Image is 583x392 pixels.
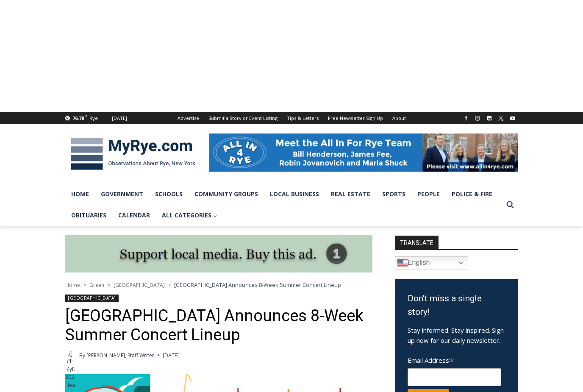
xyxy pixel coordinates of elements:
span: All Categories [162,211,217,220]
span: > [83,282,86,288]
nav: Secondary Navigation [173,112,411,124]
a: Tips & Letters [282,112,323,124]
a: Home [65,183,95,205]
a: Free Newsletter Sign Up [323,112,388,124]
img: en [397,258,408,268]
a: Police & Fire [446,183,498,205]
time: [DATE] [163,351,179,359]
a: About [388,112,411,124]
span: [GEOGRAPHIC_DATA] Announces 8-Week Summer Concert Lineup [174,281,341,289]
label: Email Address [408,352,501,367]
a: People [411,183,446,205]
a: Green [89,281,104,289]
img: support local media, buy this ad [65,235,372,273]
a: All Categories [156,205,223,226]
a: YouTube [508,113,518,123]
a: Sports [376,183,411,205]
a: [GEOGRAPHIC_DATA] [114,281,165,289]
span: By [79,351,85,359]
a: Submit a Story or Event Listing [204,112,282,124]
p: Stay informed. Stay inspired. Sign up now for our daily newsletter. [408,325,505,345]
h3: Don't miss a single story! [408,292,505,319]
img: MyRye.com [65,132,201,176]
img: All in for Rye [209,133,518,172]
a: Author image [65,350,76,361]
a: [GEOGRAPHIC_DATA] [65,295,119,302]
div: Rye [89,114,98,122]
a: English [395,256,468,270]
a: Calendar [112,205,156,226]
span: > [168,282,171,288]
nav: Primary Navigation [65,183,502,226]
a: Government [95,183,149,205]
a: [PERSON_NAME], Staff Writer [86,352,154,359]
a: Facebook [461,113,471,123]
a: Community Groups [189,183,264,205]
strong: TRANSLATE [395,236,439,249]
span: F [85,114,87,118]
a: Obituaries [65,205,112,226]
button: View Search Form [502,197,518,212]
span: > [108,282,110,288]
a: Home [65,281,80,289]
div: [DATE] [112,114,127,122]
a: Schools [149,183,189,205]
span: 76.78 [72,115,84,121]
a: X [496,113,506,123]
a: Local Business [264,183,325,205]
h1: [GEOGRAPHIC_DATA] Announces 8-Week Summer Concert Lineup [65,306,372,345]
nav: Breadcrumbs [65,281,372,289]
a: Advertise [173,112,204,124]
a: Instagram [472,113,483,123]
a: Real Estate [325,183,376,205]
a: Linkedin [484,113,494,123]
